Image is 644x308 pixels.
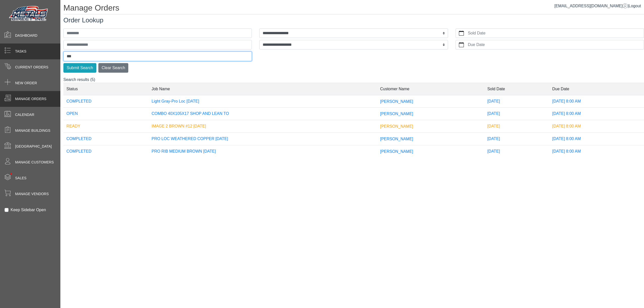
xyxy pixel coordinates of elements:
[484,83,549,95] td: Sold Date
[380,137,413,141] span: [PERSON_NAME]
[549,145,644,157] td: [DATE] 8:00 AM
[11,207,46,213] label: Keep Sidebar Open
[148,83,377,95] td: Job Name
[484,108,549,120] td: [DATE]
[15,175,26,181] span: Sales
[554,4,628,8] a: [EMAIL_ADDRESS][DOMAIN_NAME]
[8,5,50,23] img: Metals Direct Inc Logo
[549,133,644,145] td: [DATE] 8:00 AM
[15,191,49,197] span: Manage Vendors
[467,40,644,49] label: Due Date
[629,4,641,8] span: Logout
[549,108,644,120] td: [DATE] 8:00 AM
[554,3,641,9] div: |
[63,145,148,157] td: COMPLETED
[148,145,377,157] td: PRO RIB MEDIUM BROWN [DATE]
[15,80,37,86] span: New Order
[15,65,48,70] span: Current Orders
[148,133,377,145] td: PRO LOC WEATHERED COPPER [DATE]
[380,112,413,116] span: [PERSON_NAME]
[63,120,148,133] td: READY
[459,42,464,47] svg: calendar
[549,95,644,108] td: [DATE] 8:00 AM
[15,96,46,102] span: Manage Orders
[15,128,50,133] span: Manage Buildings
[380,149,413,153] span: [PERSON_NAME]
[63,16,644,24] h3: Order Lookup
[63,83,148,95] td: Status
[15,33,37,38] span: Dashboard
[377,83,484,95] td: Customer Name
[380,124,413,128] span: [PERSON_NAME]
[549,120,644,133] td: [DATE] 8:00 AM
[459,31,464,36] svg: calendar
[5,166,18,182] span: •
[484,120,549,133] td: [DATE]
[484,145,549,157] td: [DATE]
[63,133,148,145] td: COMPLETED
[484,95,549,108] td: [DATE]
[15,160,54,165] span: Manage Customers
[148,108,377,120] td: COMBO 40X105X17 SHOP AND LEAN TO
[484,133,549,145] td: [DATE]
[456,40,467,49] button: calendar
[63,3,644,14] h1: Manage Orders
[15,112,34,117] span: Calendar
[63,95,148,108] td: COMPLETED
[15,49,26,54] span: Tasks
[148,95,377,108] td: Light Gray-Pro Loc [DATE]
[467,29,644,38] label: Sold Date
[456,29,467,38] button: calendar
[63,108,148,120] td: OPEN
[15,144,52,149] span: [GEOGRAPHIC_DATA]
[549,83,644,95] td: Due Date
[380,99,413,103] span: [PERSON_NAME]
[148,120,377,133] td: IMAGE 2 BROWN #12 [DATE]
[98,63,128,73] button: Clear Search
[63,77,644,162] div: Search results (5)
[63,63,96,73] button: Submit Search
